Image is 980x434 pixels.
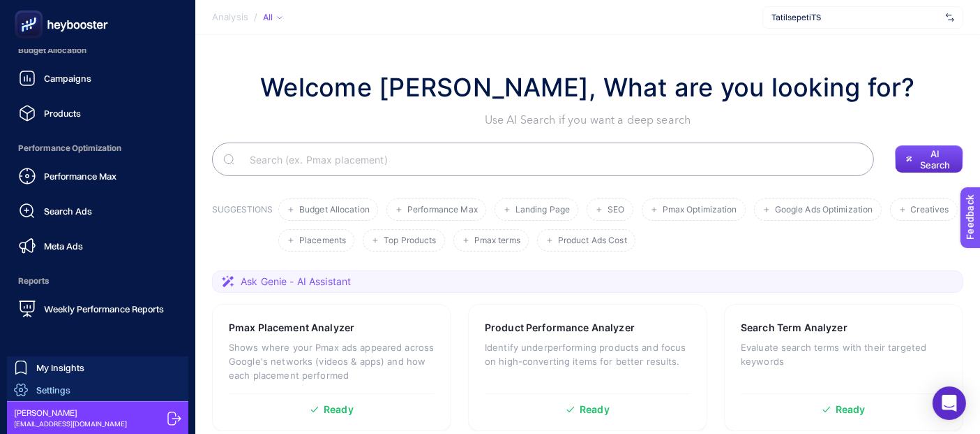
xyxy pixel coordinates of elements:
span: Meta Ads [44,240,83,252]
span: Products [44,108,81,119]
span: Placements [299,236,346,246]
span: Settings [36,384,70,396]
span: Ready [324,405,354,414]
p: Identify underperforming products and focus on high-converting items for better results. [485,340,691,368]
span: Landing Page [515,205,570,215]
h3: Pmax Placement Analyzer [229,321,354,335]
span: Search Ads [44,205,92,217]
span: Reports [11,267,184,295]
h3: Product Performance Analyzer [485,321,635,335]
span: Feedback [8,4,53,15]
a: Weekly Performance Reports [11,295,184,323]
span: Weekly Performance Reports [44,303,164,314]
p: Shows where your Pmax ads appeared across Google's networks (videos & apps) and how each placemen... [229,340,435,382]
a: Pmax Placement AnalyzerShows where your Pmax ads appeared across Google's networks (videos & apps... [212,304,451,431]
a: Meta Ads [11,232,184,260]
p: Use AI Search if you want a deep search [260,112,915,129]
span: TatilsepetiTS [771,12,940,23]
h1: Welcome [PERSON_NAME], What are you looking for? [260,68,915,106]
span: Ask Genie - AI Assistant [241,275,351,289]
span: Campaigns [44,73,91,84]
a: Search Ads [11,197,184,225]
span: / [254,11,257,22]
a: Performance Max [11,162,184,190]
span: Performance Max [44,171,116,182]
div: Open Intercom Messenger [933,386,966,420]
button: AI Search [895,145,963,173]
span: Budget Allocation [299,205,370,215]
span: Product Ads Cost [558,236,627,246]
a: Settings [7,379,188,401]
span: Performance Max [407,205,478,215]
h3: SUGGESTIONS [212,204,273,252]
span: Analysis [212,12,248,23]
span: Ready [580,405,610,414]
span: Ready [836,405,866,414]
span: Performance Optimization [11,134,184,162]
a: My Insights [7,356,188,379]
span: Top Products [384,236,436,246]
div: All [263,12,282,23]
h3: Search Term Analyzer [741,321,847,335]
span: AI Search [918,148,952,171]
span: My Insights [36,362,84,373]
span: Pmax Optimization [663,205,737,215]
img: svg%3e [946,10,954,24]
span: Budget Allocation [11,36,184,64]
span: Creatives [911,205,949,215]
span: Pmax terms [474,236,520,246]
a: Products [11,99,184,127]
a: Search Term AnalyzerEvaluate search terms with their targeted keywordsReady [724,304,963,431]
a: Product Performance AnalyzerIdentify underperforming products and focus on high-converting items ... [468,304,707,431]
input: Search [239,140,863,179]
p: Evaluate search terms with their targeted keywords [741,340,947,368]
span: [EMAIL_ADDRESS][DOMAIN_NAME] [14,419,127,429]
span: SEO [608,205,624,215]
span: Google Ads Optimization [775,205,873,215]
span: [PERSON_NAME] [14,407,127,419]
a: Campaigns [11,64,184,92]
